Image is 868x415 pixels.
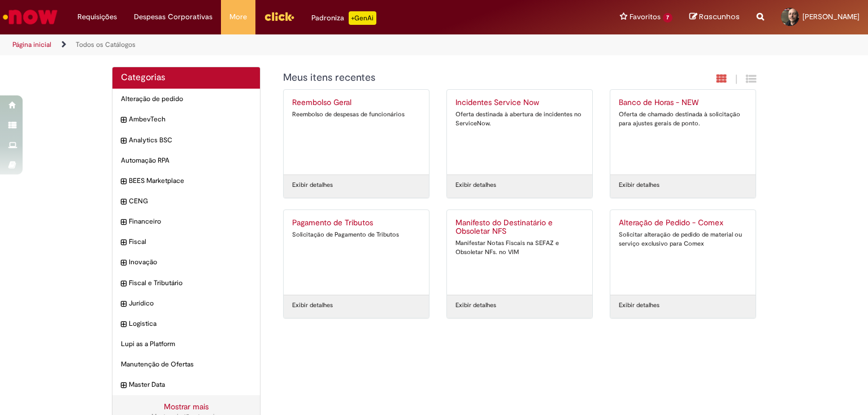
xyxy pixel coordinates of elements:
[121,176,126,187] i: expandir categoria BEES Marketplace
[802,12,860,21] span: [PERSON_NAME]
[77,11,117,23] span: Requisições
[311,11,376,25] div: Padroniza
[112,171,260,191] div: expandir categoria BEES Marketplace BEES Marketplace
[164,401,209,412] a: Mostrar mais
[455,98,584,107] h2: Incidentes Service Now
[129,217,251,226] span: Financeiro
[121,339,251,349] span: Lupi as a Platform
[630,11,661,23] span: Favoritos
[619,301,659,310] a: Exibir detalhes
[121,380,126,391] i: expandir categoria Master Data
[129,196,251,206] span: CENG
[121,217,126,228] i: expandir categoria Financeiro
[121,319,126,330] i: expandir categoria Logistica
[129,257,251,267] span: Inovação
[129,136,251,145] span: Analytics BSC
[619,98,747,107] h2: Banco de Horas - NEW
[610,90,756,174] a: Banco de Horas - NEW Oferta de chamado destinada à solicitação para ajustes gerais de ponto.
[129,299,251,308] span: Jurídico
[264,8,294,25] img: click_logo_yellow_360x200.png
[663,13,672,23] span: 7
[129,278,251,288] span: Fiscal e Tributário
[121,237,126,248] i: expandir categoria Fiscal
[292,98,420,107] h2: Reembolso Geral
[112,89,260,395] ul: Categorias
[689,12,740,23] a: Rascunhos
[112,273,260,294] div: expandir categoria Fiscal e Tributário Fiscal e Tributário
[121,94,251,104] span: Alteração de pedido
[447,210,592,295] a: Manifesto do Destinatário e Obsoletar NFS Manifestar Notas Fiscais na SEFAZ e Obsoletar NFs. no VIM
[129,237,251,247] span: Fiscal
[112,313,260,334] div: expandir categoria Logistica Logistica
[121,196,126,208] i: expandir categoria CENG
[76,40,136,49] a: Todos os Catálogos
[112,109,260,130] div: expandir categoria AmbevTech AmbevTech
[284,210,429,295] a: Pagamento de Tributos Solicitação de Pagamento de Tributos
[735,73,737,86] span: |
[121,136,126,147] i: expandir categoria Analytics BSC
[699,11,740,22] span: Rascunhos
[455,181,496,190] a: Exibir detalhes
[283,72,634,84] h1: {"description":"","title":"Meus itens recentes"} Categoria
[112,334,260,355] div: Lupi as a Platform
[112,252,260,273] div: expandir categoria Inovação Inovação
[12,40,51,49] a: Página inicial
[134,11,212,23] span: Despesas Corporativas
[229,11,247,23] span: More
[129,176,251,186] span: BEES Marketplace
[619,230,747,248] div: Solicitar alteração de pedido de material ou serviço exclusivo para Comex
[1,6,59,28] img: ServiceNow
[112,354,260,375] div: Manutenção de Ofertas
[292,219,420,228] h2: Pagamento de Tributos
[129,115,251,124] span: AmbevTech
[112,130,260,151] div: expandir categoria Analytics BSC Analytics BSC
[619,181,659,190] a: Exibir detalhes
[112,211,260,232] div: expandir categoria Financeiro Financeiro
[455,301,496,310] a: Exibir detalhes
[455,219,584,237] h2: Manifesto do Destinatário e Obsoletar NFS
[455,110,584,128] div: Oferta destinada à abertura de incidentes no ServiceNow.
[8,34,570,55] ul: Trilhas de página
[292,181,333,190] a: Exibir detalhes
[284,90,429,174] a: Reembolso Geral Reembolso de despesas de funcionários
[112,231,260,252] div: expandir categoria Fiscal Fiscal
[121,257,126,269] i: expandir categoria Inovação
[121,73,251,83] h2: Categorias
[292,301,333,310] a: Exibir detalhes
[455,239,584,256] div: Manifestar Notas Fiscais na SEFAZ e Obsoletar NFs. no VIM
[129,319,251,329] span: Logistica
[112,191,260,212] div: expandir categoria CENG CENG
[610,210,756,295] a: Alteração de Pedido - Comex Solicitar alteração de pedido de material ou serviço exclusivo para C...
[121,115,126,126] i: expandir categoria AmbevTech
[121,360,251,369] span: Manutenção de Ofertas
[112,150,260,171] div: Automação RPA
[121,156,251,165] span: Automação RPA
[349,11,376,25] p: +GenAi
[112,374,260,395] div: expandir categoria Master Data Master Data
[121,299,126,310] i: expandir categoria Jurídico
[129,380,251,390] span: Master Data
[121,278,126,290] i: expandir categoria Fiscal e Tributário
[112,89,260,110] div: Alteração de pedido
[619,110,747,128] div: Oferta de chamado destinada à solicitação para ajustes gerais de ponto.
[292,230,420,239] div: Solicitação de Pagamento de Tributos
[746,73,756,84] i: Exibição de grade
[717,73,727,84] i: Exibição em cartão
[447,90,592,174] a: Incidentes Service Now Oferta destinada à abertura de incidentes no ServiceNow.
[619,219,747,228] h2: Alteração de Pedido - Comex
[112,293,260,314] div: expandir categoria Jurídico Jurídico
[292,110,420,119] div: Reembolso de despesas de funcionários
